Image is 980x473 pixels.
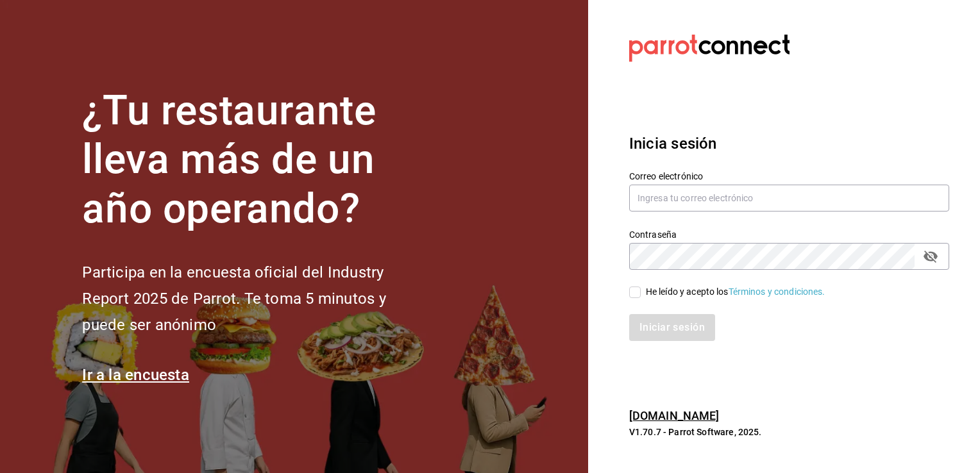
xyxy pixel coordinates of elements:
input: Ingresa tu correo electrónico [629,185,949,212]
a: [DOMAIN_NAME] [629,409,720,422]
a: Ir a la encuesta [82,366,189,384]
h1: ¿Tu restaurante lleva más de un año operando? [82,87,428,234]
div: He leído y acepto los [646,285,825,299]
h2: Participa en la encuesta oficial del Industry Report 2025 de Parrot. Te toma 5 minutos y puede se... [82,260,428,338]
h3: Inicia sesión [629,132,949,155]
button: passwordField [920,245,942,267]
label: Correo electrónico [629,171,949,180]
label: Contraseña [629,229,949,238]
a: Términos y condiciones. [729,286,825,297]
p: V1.70.7 - Parrot Software, 2025. [629,426,949,438]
